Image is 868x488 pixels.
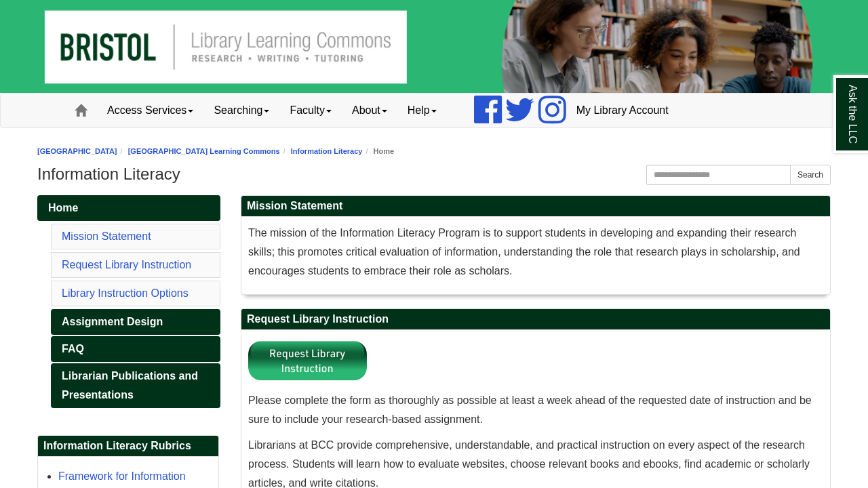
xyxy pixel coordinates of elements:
[566,94,679,127] a: My Library Account
[62,259,191,270] a: Request Library Instruction
[203,94,279,127] a: Searching
[241,309,830,330] h2: Request Library Instruction
[62,230,151,242] a: Mission Statement
[790,165,831,185] button: Search
[97,94,203,127] a: Access Services
[248,394,812,425] span: Please complete the form as thoroughly as possible at least a week ahead of the requested date of...
[51,336,220,362] a: FAQ
[48,202,78,213] span: Home
[51,309,220,335] a: Assignment Design
[38,436,218,457] h2: Information Literacy Rubrics
[342,94,397,127] a: About
[37,195,220,221] a: Home
[291,147,363,155] a: Information Literacy
[362,145,394,158] li: Home
[248,337,367,384] img: Library Instruction Button
[279,94,342,127] a: Faculty
[37,165,831,184] h1: Information Literacy
[51,363,220,408] a: Librarian Publications and Presentations
[248,227,800,277] span: The mission of the Information Literacy Program is to support students in developing and expandin...
[241,196,830,217] h2: Mission Statement
[397,94,447,127] a: Help
[37,145,831,158] nav: breadcrumb
[62,287,189,299] a: Library Instruction Options
[37,147,117,155] a: [GEOGRAPHIC_DATA]
[128,147,280,155] a: [GEOGRAPHIC_DATA] Learning Commons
